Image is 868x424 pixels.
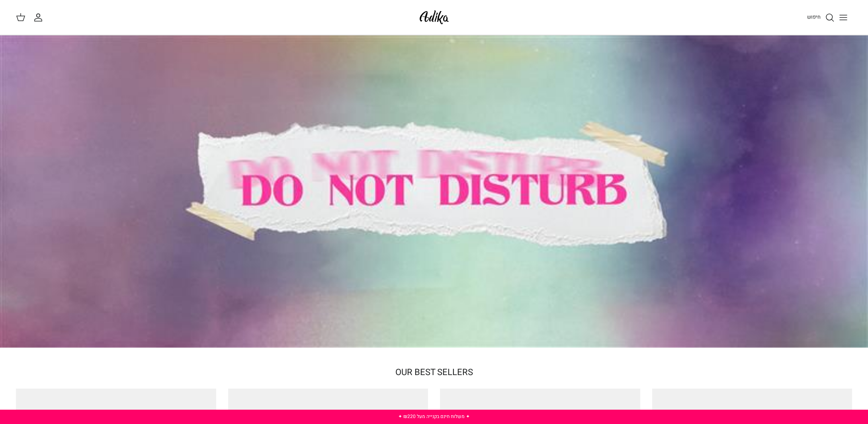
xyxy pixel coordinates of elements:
img: Adika IL [417,8,451,27]
a: OUR BEST SELLERS [395,366,473,379]
span: חיפוש [807,13,821,21]
button: Toggle menu [835,9,852,26]
a: חיפוש [807,13,835,22]
a: החשבון שלי [33,13,46,22]
a: ✦ משלוח חינם בקנייה מעל ₪220 ✦ [398,413,470,420]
